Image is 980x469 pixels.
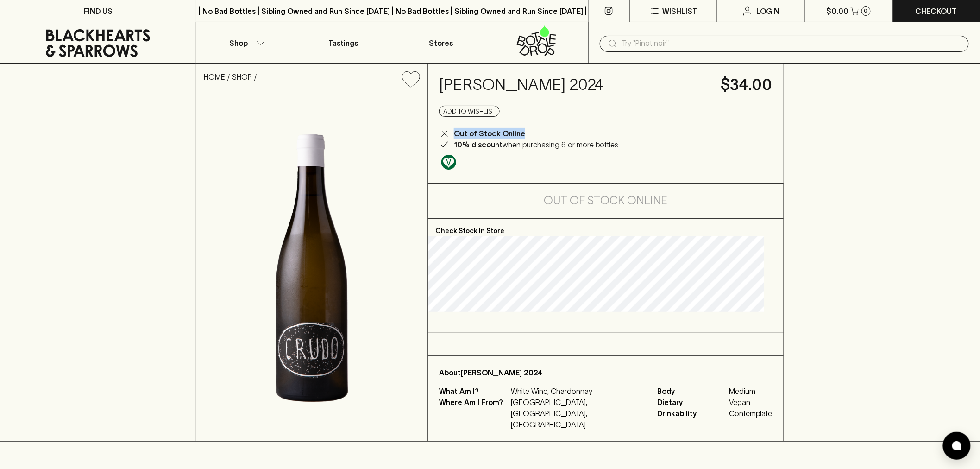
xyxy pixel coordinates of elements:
p: White Wine, Chardonnay [511,386,647,397]
p: Checkout [916,6,957,17]
p: Login [757,6,780,17]
span: Medium [729,386,773,397]
p: [GEOGRAPHIC_DATA], [GEOGRAPHIC_DATA], [GEOGRAPHIC_DATA] [511,397,647,430]
b: 10% discount [454,140,503,149]
p: FIND US [84,6,113,17]
p: 0 [864,8,868,13]
input: Try "Pinot noir" [622,36,961,51]
span: Drinkability [658,408,727,419]
p: Check Stock In Store [428,219,784,236]
button: Add to wishlist [398,68,424,91]
button: Add to wishlist [439,106,500,117]
p: Wishlist [662,6,697,17]
span: Dietary [658,397,727,408]
button: Shop [196,22,294,63]
p: Where Am I From? [439,397,509,430]
p: Out of Stock Online [454,128,525,139]
img: Vegan [441,155,456,170]
a: Made without the use of any animal products. [439,152,459,172]
a: Stores [392,22,490,63]
img: 40102.png [196,95,427,441]
p: Tastings [328,38,358,49]
p: Shop [229,38,248,49]
p: About [PERSON_NAME] 2024 [439,367,773,378]
a: Tastings [295,22,392,63]
p: when purchasing 6 or more bottles [454,139,618,150]
h5: Out of Stock Online [544,193,668,208]
img: bubble-icon [952,441,961,450]
p: $0.00 [827,6,849,17]
span: Vegan [729,397,773,408]
span: Contemplate [729,408,773,419]
p: What Am I? [439,386,509,397]
h4: [PERSON_NAME] 2024 [439,75,710,95]
a: HOME [204,73,225,81]
p: Stores [429,38,453,49]
a: SHOP [232,73,252,81]
h4: $34.00 [721,75,773,95]
span: Body [658,386,727,397]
